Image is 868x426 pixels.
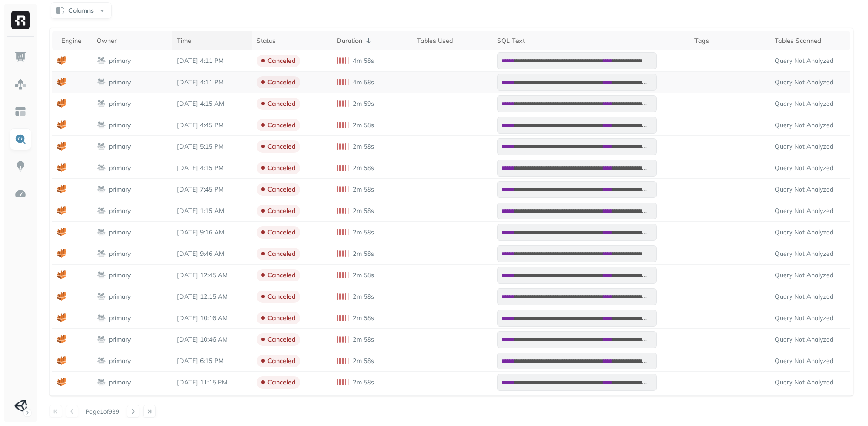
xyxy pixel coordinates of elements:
img: Assets [15,78,26,90]
p: Sep 2, 2025 5:15 PM [177,142,248,151]
p: 2m 58s [353,271,374,280]
img: workgroup [97,185,106,194]
p: 2m 58s [353,185,374,194]
p: primary [109,228,131,237]
div: Tables Scanned [775,36,846,45]
img: Optimization [15,188,26,200]
img: workgroup [97,356,106,365]
p: primary [109,99,131,108]
img: workgroup [97,335,106,344]
div: Engine [62,36,87,45]
p: 2m 58s [353,335,374,344]
img: workgroup [97,270,106,280]
p: 2m 58s [353,207,374,215]
p: Query Not Analyzed [775,335,846,344]
p: Sep 2, 2025 7:45 PM [177,185,248,194]
img: workgroup [97,292,106,301]
div: Tags [694,36,765,45]
p: Query Not Analyzed [775,378,846,387]
p: primary [109,164,131,172]
p: Sep 2, 2025 11:15 PM [177,378,248,387]
p: Sep 3, 2025 4:15 AM [177,99,248,108]
img: workgroup [97,163,106,172]
p: Query Not Analyzed [775,57,846,65]
img: Insights [15,161,26,172]
p: canceled [267,57,296,65]
p: primary [109,185,131,194]
p: primary [109,335,131,344]
p: canceled [267,292,296,301]
button: Columns [51,2,112,19]
img: Dashboard [15,51,26,63]
p: canceled [267,249,296,258]
p: 4m 58s [353,78,374,87]
div: Time [177,36,248,45]
p: Sep 3, 2025 12:15 AM [177,292,248,301]
p: Query Not Analyzed [775,228,846,237]
p: Sep 2, 2025 4:15 PM [177,164,248,172]
img: workgroup [97,228,106,237]
div: Duration [337,35,408,46]
p: Query Not Analyzed [775,314,846,322]
img: workgroup [97,378,106,387]
p: canceled [267,207,296,215]
p: Sep 3, 2025 9:16 AM [177,228,248,237]
p: 2m 58s [353,228,374,237]
img: Asset Explorer [15,106,26,118]
p: canceled [267,185,296,194]
p: primary [109,78,131,87]
p: canceled [267,121,296,130]
p: Query Not Analyzed [775,271,846,280]
p: canceled [267,271,296,280]
div: Status [257,36,328,45]
p: Sep 3, 2025 10:16 AM [177,314,248,322]
p: Query Not Analyzed [775,185,846,194]
p: Sep 2, 2025 4:11 PM [177,57,248,65]
p: Query Not Analyzed [775,121,846,130]
p: Sep 2, 2025 4:45 PM [177,121,248,130]
p: primary [109,121,131,130]
img: workgroup [97,78,106,87]
p: primary [109,271,131,280]
p: Query Not Analyzed [775,78,846,87]
p: canceled [267,142,296,151]
p: primary [109,57,131,65]
p: canceled [267,228,296,237]
p: Query Not Analyzed [775,207,846,215]
p: canceled [267,378,296,387]
div: Owner [97,36,168,45]
p: 2m 58s [353,142,374,151]
p: primary [109,292,131,301]
img: Ryft [11,11,30,29]
p: Query Not Analyzed [775,142,846,151]
p: canceled [267,357,296,365]
p: primary [109,378,131,387]
p: 2m 58s [353,314,374,322]
p: canceled [267,78,296,87]
p: Query Not Analyzed [775,164,846,172]
p: primary [109,207,131,215]
img: Query Explorer [15,133,26,145]
p: Sep 3, 2025 1:15 AM [177,207,248,215]
img: workgroup [97,99,106,108]
p: Sep 3, 2025 10:46 AM [177,335,248,344]
p: 2m 58s [353,249,374,258]
p: 4m 58s [353,57,374,65]
img: workgroup [97,206,106,215]
p: canceled [267,314,296,322]
img: Unity [14,400,27,412]
p: Sep 2, 2025 4:11 PM [177,78,248,87]
p: primary [109,249,131,258]
p: 2m 58s [353,164,374,172]
p: 2m 58s [353,357,374,365]
p: 2m 58s [353,292,374,301]
img: workgroup [97,120,106,130]
p: 2m 58s [353,378,374,387]
p: 2m 59s [353,99,374,108]
p: Query Not Analyzed [775,357,846,365]
p: 2m 58s [353,121,374,130]
p: Query Not Analyzed [775,292,846,301]
p: primary [109,357,131,365]
p: canceled [267,99,296,108]
img: workgroup [97,56,106,65]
